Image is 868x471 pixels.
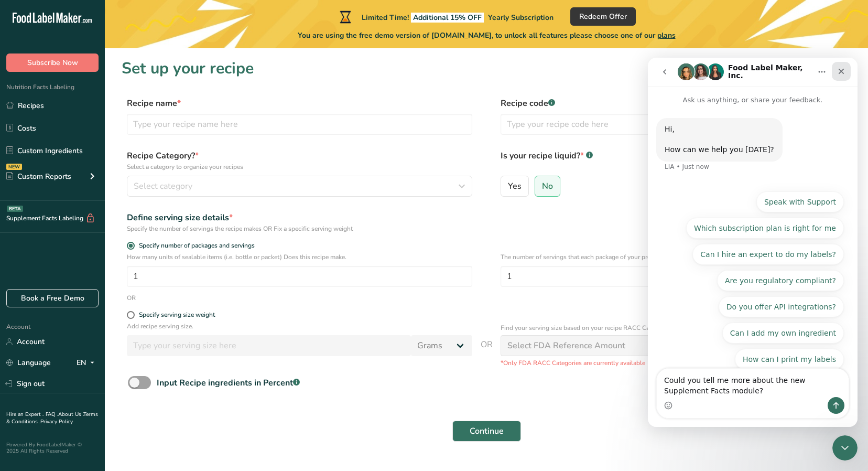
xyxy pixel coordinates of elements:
[6,411,98,425] a: Terms & Conditions .
[40,418,73,425] a: Privacy Policy
[127,293,136,303] div: OR
[501,114,846,135] input: Type your recipe code here
[127,114,472,135] input: Type your recipe name here
[6,53,99,72] button: Subscribe Now
[298,30,676,41] span: You are using the free demo version of [DOMAIN_NAME], to unlock all features please choose one of...
[127,149,472,172] label: Recipe Category?
[570,7,636,26] button: Redeem Offer
[542,181,553,191] span: No
[501,323,667,333] p: Find your serving size based on your recipe RACC Category
[501,149,846,172] label: Is your recipe liquid?
[6,164,22,170] div: NEW
[46,411,58,418] a: FAQ .
[6,411,44,418] a: Hire an Expert .
[452,421,521,442] button: Continue
[127,252,472,262] p: How many units of sealable items (i.e. bottle or packet) Does this recipe make.
[657,30,676,40] span: plans
[579,11,627,22] span: Redeem Offer
[139,311,215,319] div: Specify serving size weight
[127,97,472,110] label: Recipe name
[127,162,472,172] p: Select a category to organize your recipes
[338,10,554,23] div: Limited Time!
[58,411,83,418] a: About Us .
[134,180,192,192] span: Select category
[127,176,472,197] button: Select category
[501,252,846,262] p: The number of servings that each package of your product has.
[127,211,472,224] div: Define serving size details
[501,358,846,368] p: *Only FDA RACC Categories are currently available
[157,377,300,389] div: Input Recipe ingredients in Percent
[488,13,554,23] span: Yearly Subscription
[135,242,255,250] span: Specify number of packages and servings
[122,57,851,80] h1: Set up your recipe
[481,338,493,368] span: OR
[6,354,51,372] a: Language
[127,224,472,233] div: Specify the number of servings the recipe makes OR Fix a specific serving weight
[127,322,472,331] p: Add recipe serving size.
[6,442,99,454] div: Powered By FoodLabelMaker © 2025 All Rights Reserved
[507,339,625,352] div: Select FDA Reference Amount
[648,58,858,427] iframe: Intercom live chat
[7,206,23,212] div: BETA
[832,435,858,461] iframe: Intercom live chat
[411,13,484,23] span: Additional 15% OFF
[501,97,846,110] label: Recipe code
[6,289,99,307] a: Book a Free Demo
[27,57,78,68] span: Subscribe Now
[127,335,411,356] input: Type your serving size here
[77,357,99,369] div: EN
[470,425,504,437] span: Continue
[6,171,71,182] div: Custom Reports
[508,181,522,191] span: Yes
